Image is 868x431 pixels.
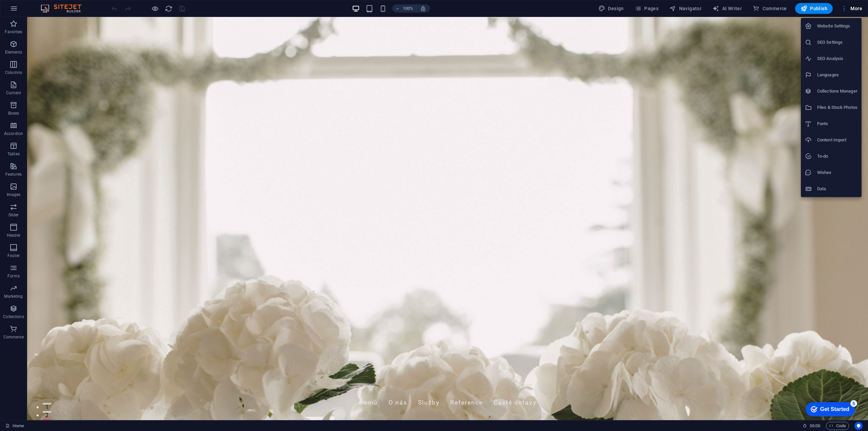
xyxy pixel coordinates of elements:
button: 2 [16,394,24,396]
div: Get Started [20,7,49,14]
h6: Collections Manager [817,87,857,95]
div: 5 [50,1,57,8]
button: 3 [16,402,24,404]
button: 1 [16,386,24,388]
h6: Content Import [817,136,857,144]
h6: Wishes [817,169,857,177]
h6: Files & Stock Photos [817,103,857,112]
div: Get Started 5 items remaining, 0% complete [5,3,55,18]
h6: SEO Analysis [817,55,857,63]
h6: To-do [817,152,857,160]
h6: Languages [817,71,857,79]
h6: SEO Settings [817,38,857,46]
h6: Website Settings [817,22,857,30]
h6: Fonts [817,120,857,128]
h6: Data [817,185,857,193]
